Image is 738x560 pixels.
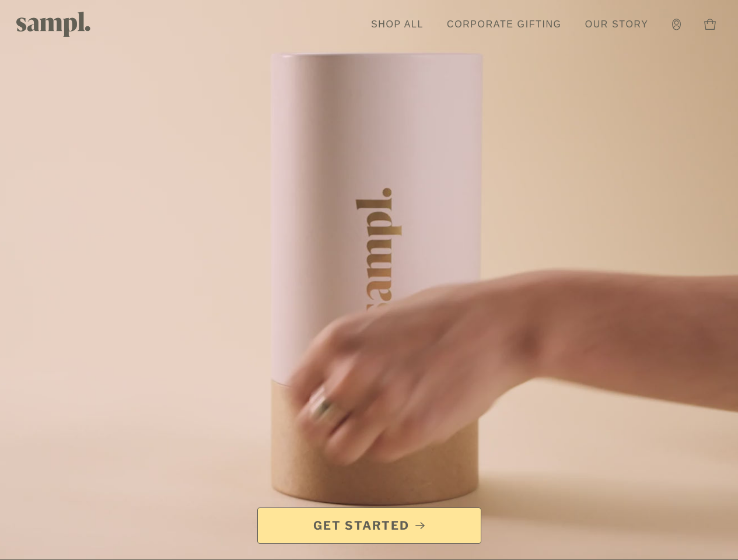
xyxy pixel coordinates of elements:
[579,12,655,37] a: Our Story
[441,12,568,37] a: Corporate Gifting
[365,12,429,37] a: Shop All
[16,12,91,37] img: Sampl logo
[257,508,481,544] a: Get Started
[313,517,410,534] span: Get Started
